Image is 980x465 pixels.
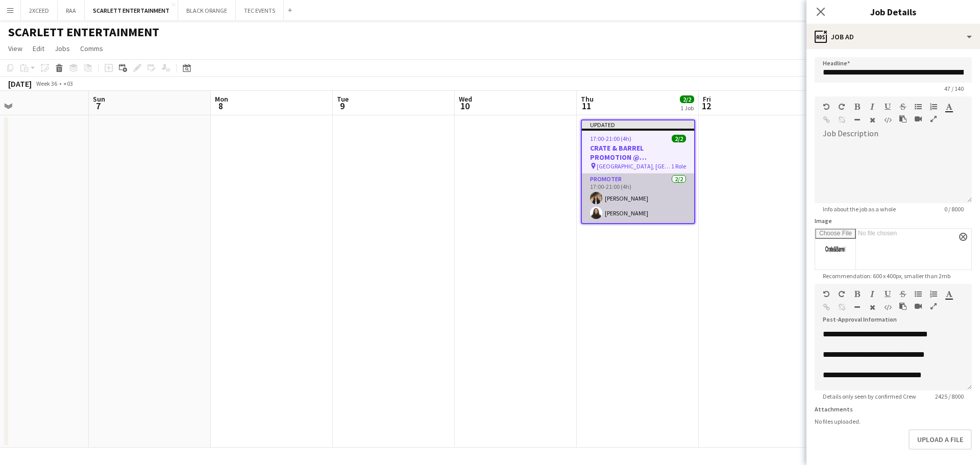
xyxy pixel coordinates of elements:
[930,115,937,123] button: Fullscreen
[215,94,228,104] span: Mon
[582,174,694,223] app-card-role: Promoter2/217:00-21:00 (4h)[PERSON_NAME][PERSON_NAME]
[815,405,853,413] label: Attachments
[93,94,105,104] span: Sun
[869,303,876,311] button: Clear Formatting
[590,135,631,142] span: 17:00-21:00 (4h)
[838,103,845,111] button: Redo
[213,100,228,112] span: 8
[581,119,695,224] app-job-card: Updated17:00-21:00 (4h)2/2CRATE & BARREL PROMOTION @ [GEOGRAPHIC_DATA] - [GEOGRAPHIC_DATA] [GEOGR...
[936,85,972,92] span: 47 / 140
[899,290,906,298] button: Strikethrough
[21,1,58,20] button: 2XCEED
[581,94,594,104] span: Thu
[672,135,686,142] span: 2/2
[915,302,922,310] button: Insert video
[680,95,694,103] span: 2/2
[29,42,48,55] a: Edit
[915,115,922,123] button: Insert video
[945,103,952,111] button: Text Color
[869,116,876,124] button: Clear Formatting
[335,100,349,112] span: 9
[76,42,107,55] a: Comms
[936,205,972,213] span: 0 / 8000
[823,103,830,111] button: Undo
[34,80,59,87] span: Week 36
[899,115,906,123] button: Paste as plain text
[930,302,937,310] button: Fullscreen
[582,143,694,162] h3: CRATE & BARREL PROMOTION @ [GEOGRAPHIC_DATA] - [GEOGRAPHIC_DATA]
[236,1,284,20] button: TEC EVENTS
[930,290,937,298] button: Ordered List
[815,418,972,425] div: No files uploaded.
[582,120,694,129] div: Updated
[680,104,694,112] div: 1 Job
[853,303,861,311] button: Horizontal Line
[4,42,27,55] a: View
[853,103,861,111] button: Bold
[853,290,861,298] button: Bold
[58,1,85,20] button: RAA
[457,100,472,112] span: 10
[815,272,959,280] span: Recommendation: 600 x 400px, smaller than 2mb
[909,429,972,450] button: Upload a file
[51,42,74,55] a: Jobs
[91,100,105,112] span: 7
[930,103,937,111] button: Ordered List
[899,103,906,111] button: Strikethrough
[899,302,906,310] button: Paste as plain text
[884,103,891,111] button: Underline
[884,290,891,298] button: Underline
[823,290,830,298] button: Undo
[815,393,924,400] span: Details only seen by confirmed Crew
[869,103,876,111] button: Italic
[671,162,686,170] span: 1 Role
[459,94,472,104] span: Wed
[915,290,922,298] button: Unordered List
[8,25,159,40] h1: SCARLETT ENTERTAINMENT
[869,290,876,298] button: Italic
[80,44,103,53] span: Comms
[85,1,178,20] button: SCARLETT ENTERTAINMENT
[927,393,972,400] span: 2425 / 8000
[853,116,861,124] button: Horizontal Line
[63,80,73,87] div: +03
[597,162,671,170] span: [GEOGRAPHIC_DATA], [GEOGRAPHIC_DATA]
[945,290,952,298] button: Text Color
[884,303,891,311] button: HTML Code
[33,44,44,53] span: Edit
[915,103,922,111] button: Unordered List
[579,100,594,112] span: 11
[815,205,904,213] span: Info about the job as a whole
[337,94,349,104] span: Tue
[703,94,711,104] span: Fri
[838,290,845,298] button: Redo
[806,5,980,18] h3: Job Details
[806,25,980,49] div: Job Ad
[8,79,32,89] div: [DATE]
[8,44,22,53] span: View
[178,1,236,20] button: BLACK ORANGE
[55,44,70,53] span: Jobs
[701,100,711,112] span: 12
[884,116,891,124] button: HTML Code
